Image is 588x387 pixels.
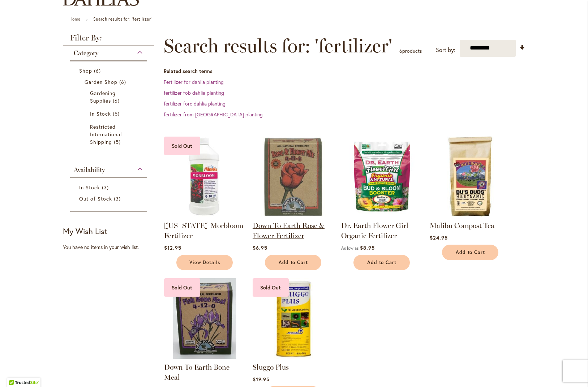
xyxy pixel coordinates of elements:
button: Add to Cart [442,245,498,260]
img: Down To Earth Bone Meal [164,278,245,359]
a: Down To Earth Bone Meal Sold Out [164,353,245,360]
img: Dr. Earth Flower Girl Organic Fertilizer [341,137,422,217]
span: Shop [79,67,92,74]
a: View Details [176,255,233,270]
span: 3 [102,184,111,191]
a: Home [69,16,81,22]
iframe: Launch Accessibility Center [5,361,26,382]
span: View Details [189,259,220,266]
span: In Stock [79,184,100,191]
img: Alaska Morbloom Fertilizer [164,137,245,217]
span: 5 [113,110,121,117]
a: fertilizer fob dahlia planting [164,89,224,96]
a: Malibu Compost Tea [430,212,510,219]
a: Gardening Supplies [90,89,129,104]
a: Garden Shop [85,78,135,86]
span: $19.95 [253,376,270,383]
img: Down To Earth Rose & Flower Fertilizer [253,137,333,217]
a: [US_STATE] Morbloom Fertilizer [164,221,243,240]
span: $24.95 [430,234,448,241]
dt: Related search terms [164,68,525,75]
div: Sold Out [164,137,200,155]
span: $8.95 [360,244,375,251]
span: Restricted International Shipping [90,123,122,145]
strong: My Wish List [63,226,107,236]
div: Sold Out [253,278,289,297]
a: Malibu Compost Tea [430,221,494,230]
span: Out of Stock [79,195,112,202]
img: Malibu Compost Tea [430,137,510,217]
a: Alaska Morbloom Fertilizer Sold Out [164,212,245,219]
span: Add to Cart [456,249,485,255]
div: You have no items in your wish list. [63,244,159,251]
a: Dr. Earth Flower Girl Organic Fertilizer [341,212,422,219]
p: products [399,45,422,57]
span: 6 [119,78,128,86]
a: Sluggo Plus [253,363,289,371]
span: 5 [114,138,123,146]
span: $12.95 [164,244,181,251]
span: $6.95 [253,244,267,251]
a: fertilizer from [GEOGRAPHIC_DATA] planting [164,111,263,118]
a: fertilizer forc dahlia planting [164,100,226,107]
span: 6 [399,47,402,54]
div: Sold Out [164,278,200,297]
a: Down To Earth Rose & Flower Fertilizer [253,221,325,240]
a: Shop [79,67,140,74]
a: Sluggo Plus Sold Out [253,353,333,360]
a: In Stock [90,110,129,117]
span: Add to Cart [279,259,308,266]
span: Search results for: 'fertilizer' [164,35,392,57]
a: Down To Earth Rose & Flower Fertilizer [253,212,333,219]
strong: Search results for: 'fertilizer' [93,16,152,22]
span: Category [74,49,98,57]
a: Restricted International Shipping [90,123,129,146]
span: As low as [341,245,359,251]
span: Add to Cart [367,259,397,266]
label: Sort by: [436,43,455,57]
button: Add to Cart [353,255,410,270]
span: In Stock [90,110,111,117]
a: In Stock 3 [79,184,140,191]
span: 6 [113,97,121,104]
span: 3 [114,195,123,202]
strong: Filter By: [63,34,155,46]
span: Garden Shop [85,78,118,85]
img: Sluggo Plus [253,278,333,359]
button: Add to Cart [265,255,321,270]
span: Gardening Supplies [90,90,116,104]
a: Dr. Earth Flower Girl Organic Fertilizer [341,221,408,240]
a: Down To Earth Bone Meal [164,363,229,382]
span: 6 [94,67,103,74]
a: Out of Stock 3 [79,195,140,202]
span: Availability [74,166,105,174]
a: Fertilizer for dahlia planting [164,78,224,85]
